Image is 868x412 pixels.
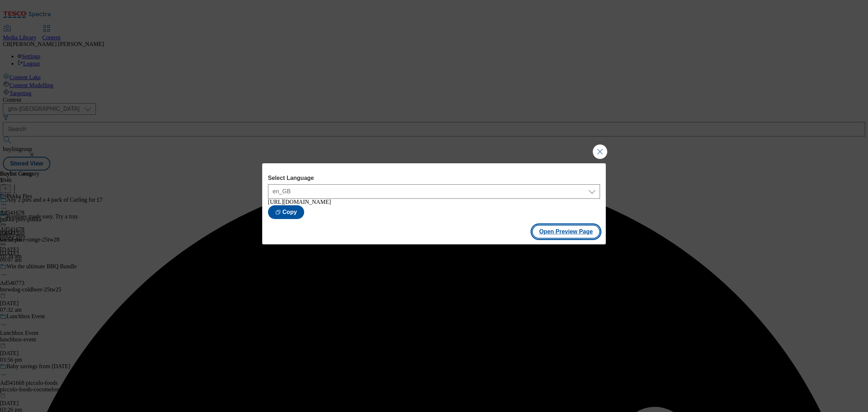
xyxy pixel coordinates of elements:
[532,225,600,239] button: Open Preview Page
[593,144,607,159] button: Close Modal
[262,163,606,244] div: Modal
[268,199,600,205] div: [URL][DOMAIN_NAME]
[268,205,304,219] button: Copy
[268,175,600,181] label: Select Language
